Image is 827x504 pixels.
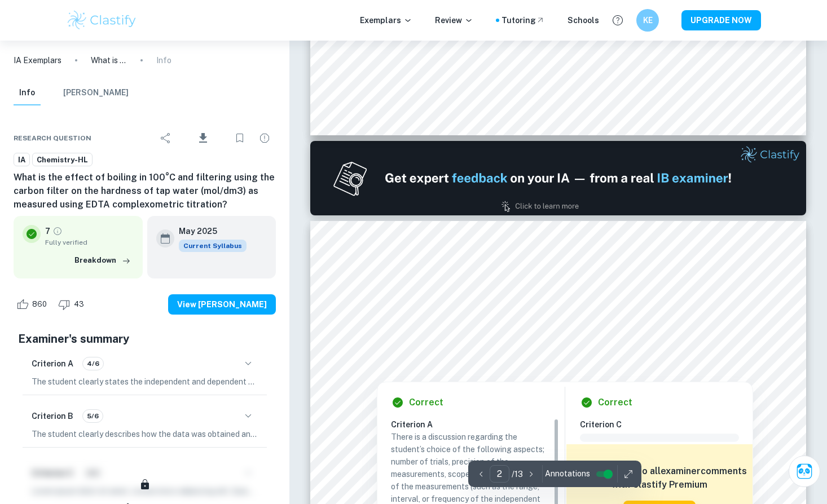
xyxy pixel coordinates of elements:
p: Info [156,54,171,67]
span: 860 [26,299,53,310]
span: 43 [68,299,90,310]
p: / 13 [512,468,523,480]
a: Grade fully verified [52,226,63,236]
button: Help and Feedback [608,11,627,30]
h6: Criterion A [391,418,559,431]
a: Schools [568,14,599,26]
a: Chemistry-HL [32,153,93,167]
span: 5/6 [83,411,103,421]
h6: Criterion A [32,357,73,370]
h6: Criterion B [32,410,73,422]
p: Review [435,14,473,26]
h6: May 2025 [179,225,237,237]
h6: Correct [598,396,632,409]
p: The student clearly states the independent and dependent variables in the research question, howe... [32,375,258,388]
button: View [PERSON_NAME] [168,294,276,315]
a: IA Exemplars [14,54,61,67]
span: Annotations [545,468,590,480]
h6: KE [641,14,654,26]
h6: Criterion C [580,418,748,431]
p: Exemplars [360,14,412,26]
button: UPGRADE NOW [681,10,761,30]
span: Fully verified [45,237,134,247]
div: Share [155,127,177,149]
button: Info [14,81,41,105]
h6: Unlock access to all examiner comments with Clastify Premium [572,465,747,492]
div: Dislike [55,295,90,313]
div: This exemplar is based on the current syllabus. Feel free to refer to it for inspiration/ideas wh... [179,240,247,252]
div: Download [179,123,226,153]
p: The student clearly describes how the data was obtained and processed, providing a detailed and p... [32,428,258,440]
span: 4/6 [83,359,103,369]
div: Report issue [253,127,276,149]
button: KE [636,9,659,32]
p: What is the effect of boiling in 100°C and filtering using the carbon filter on the hardness of t... [91,54,127,67]
button: [PERSON_NAME] [63,81,129,105]
img: Clastify logo [66,9,138,32]
h5: Examiner's summary [18,330,271,347]
span: Research question [14,133,91,143]
span: Chemistry-HL [33,154,92,166]
p: 7 [45,225,50,237]
div: Like [14,295,53,313]
span: IA [14,154,29,166]
a: Tutoring [502,14,545,26]
img: Ad [310,141,807,215]
h6: What is the effect of boiling in 100°C and filtering using the carbon filter on the hardness of t... [14,171,276,211]
span: Current Syllabus [179,240,247,252]
a: IA [14,153,30,167]
button: Breakdown [72,252,134,269]
div: Bookmark [228,127,251,149]
h6: Correct [409,396,443,409]
button: Ask Clai [789,456,820,487]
